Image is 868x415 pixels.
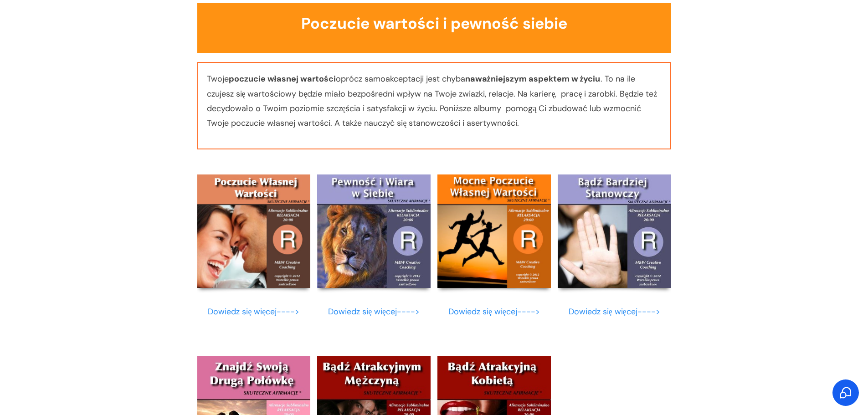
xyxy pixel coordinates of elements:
a: Dowiedz się więcej----> [328,306,420,317]
a: Dowiedz się więcej----> [569,306,660,317]
img: Kontroluj Swoje Wydatki-dla MEZCZYZN AD 1 [558,174,671,288]
span: poczucie własnej wartości [229,73,336,84]
a: Dowiedz się więcej----> [208,306,299,317]
a: Dowiedz się więcej----> [448,306,540,317]
img: Kontroluj Swoje Wydatki-dla MEZCZYZN M-T 1 [317,174,431,288]
font: Poczucie wartości i pewność siebie [301,13,567,34]
p: Twoje oprócz samoakceptacji jest chyba . To na ile czujesz się wartościowy będzie miało bezpośred... [207,72,662,140]
span: naważniejszym aspektem w życiu [465,73,601,84]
